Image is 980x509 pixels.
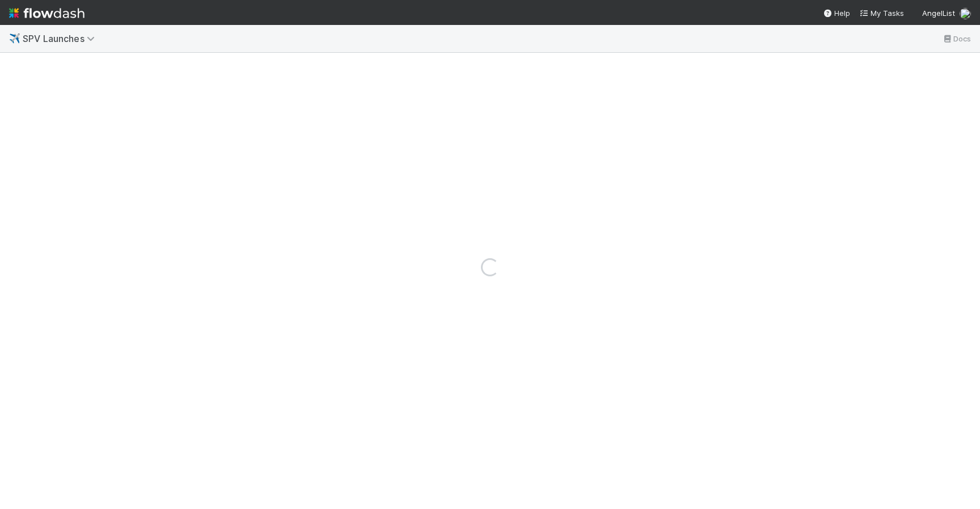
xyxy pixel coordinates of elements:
img: logo-inverted-e16ddd16eac7371096b0.svg [9,3,85,23]
a: My Tasks [859,7,904,19]
div: Help [823,7,850,19]
span: AngelList [922,9,955,18]
img: avatar_ac990a78-52d7-40f8-b1fe-cbbd1cda261e.png [960,8,971,19]
span: My Tasks [859,9,904,18]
